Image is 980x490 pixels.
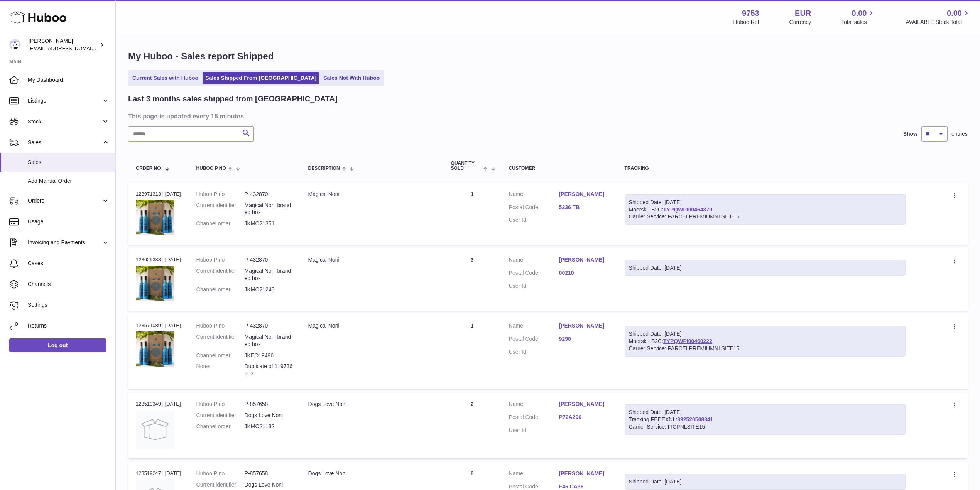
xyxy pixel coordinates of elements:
[509,191,559,200] dt: Name
[629,478,901,485] div: Shipped Date: [DATE]
[629,409,901,416] div: Shipped Date: [DATE]
[28,97,101,105] span: Listings
[559,322,609,329] a: [PERSON_NAME]
[196,423,245,430] dt: Channel order
[733,19,759,26] div: Huboo Ref
[28,177,110,185] span: Add Manual Order
[28,322,110,329] span: Returns
[245,286,293,293] dd: JKMO21243
[903,130,917,138] label: Show
[28,301,110,309] span: Settings
[9,338,106,352] a: Log out
[852,8,867,19] span: 0.00
[509,322,559,331] dt: Name
[906,8,971,26] a: 0.00 AVAILABLE Stock Total
[443,393,501,458] td: 2
[625,166,906,171] div: Tracking
[196,363,245,377] dt: Notes
[509,348,559,356] dt: User Id
[509,400,559,410] dt: Name
[245,267,293,282] dd: Magical Noni branded box
[559,204,609,211] a: 5236 TB
[245,333,293,348] dd: Magical Noni branded box
[559,335,609,343] a: 9290
[196,256,245,264] dt: Huboo P no
[245,220,293,227] dd: JKMO21351
[28,159,110,166] span: Sales
[245,191,293,198] dd: P-432870
[196,202,245,216] dt: Current identifier
[136,191,181,198] div: 123971313 | [DATE]
[28,139,101,146] span: Sales
[196,322,245,329] dt: Huboo P no
[625,404,906,435] div: Tracking FEDEXNL:
[509,216,559,224] dt: User Id
[308,256,436,264] div: Magical Noni
[9,39,21,51] img: info@welovenoni.com
[509,256,559,265] dt: Name
[196,166,226,171] span: Huboo P no
[136,322,181,329] div: 123571089 | [DATE]
[629,330,901,338] div: Shipped Date: [DATE]
[136,166,161,171] span: Order No
[443,248,501,311] td: 3
[509,166,609,171] div: Customer
[663,338,712,344] a: TYPQWPI00460222
[795,8,811,19] strong: EUR
[559,191,609,198] a: [PERSON_NAME]
[196,220,245,227] dt: Channel order
[28,197,101,204] span: Orders
[951,130,968,138] span: entries
[443,314,501,389] td: 1
[29,45,113,51] span: [EMAIL_ADDRESS][DOMAIN_NAME]
[625,326,906,357] div: Maersk - B2C:
[245,423,293,430] dd: JKMO21182
[308,191,436,198] div: Magical Noni
[509,427,559,434] dt: User Id
[130,72,201,84] a: Current Sales with Huboo
[509,414,559,423] dt: Postal Code
[136,266,174,301] img: 1651244466.jpg
[128,94,338,104] h2: Last 3 months sales shipped from [GEOGRAPHIC_DATA]
[443,183,501,245] td: 1
[196,286,245,293] dt: Channel order
[509,282,559,290] dt: User Id
[245,400,293,408] dd: P-857658
[28,218,110,225] span: Usage
[28,280,110,288] span: Channels
[128,50,968,63] h1: My Huboo - Sales report Shipped
[136,256,181,263] div: 123629388 | [DATE]
[245,352,293,359] dd: JKEO19496
[947,8,962,19] span: 0.00
[196,333,245,348] dt: Current identifier
[136,331,174,367] img: 1651244466.jpg
[196,267,245,282] dt: Current identifier
[28,76,110,84] span: My Dashboard
[321,72,382,84] a: Sales Not With Huboo
[128,112,966,120] h3: This page is updated every 15 minutes
[28,239,101,246] span: Invoicing and Payments
[559,400,609,408] a: [PERSON_NAME]
[28,260,110,267] span: Cases
[663,206,712,213] a: TYPQWPI00464379
[789,19,811,26] div: Currency
[136,200,174,235] img: 1651244466.jpg
[136,410,174,449] img: no-photo.jpg
[196,412,245,419] dt: Current identifier
[308,322,436,329] div: Magical Noni
[559,414,609,421] a: P72A296
[196,481,245,488] dt: Current identifier
[245,412,293,419] dd: Dogs Love Noni
[906,19,971,26] span: AVAILABLE Stock Total
[509,335,559,345] dt: Postal Code
[245,202,293,216] dd: Magical Noni branded box
[559,256,609,264] a: [PERSON_NAME]
[629,264,901,272] div: Shipped Date: [DATE]
[559,470,609,477] a: [PERSON_NAME]
[451,161,482,171] span: Quantity Sold
[196,191,245,198] dt: Huboo P no
[136,400,181,407] div: 123519349 | [DATE]
[841,8,875,26] a: 0.00 Total sales
[196,400,245,408] dt: Huboo P no
[629,199,901,206] div: Shipped Date: [DATE]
